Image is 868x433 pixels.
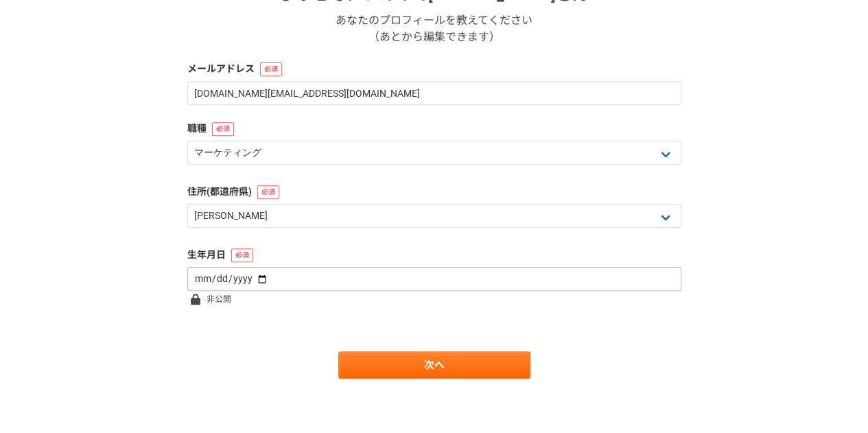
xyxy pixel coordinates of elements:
label: 生年月日 [187,248,681,262]
a: 次へ [338,351,530,379]
span: 非公開 [207,291,231,307]
p: あなたのプロフィールを教えてください （あとから編集できます） [336,12,532,45]
label: 職種 [187,121,681,136]
label: 住所(都道府県) [187,185,681,199]
label: メールアドレス [187,62,681,76]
